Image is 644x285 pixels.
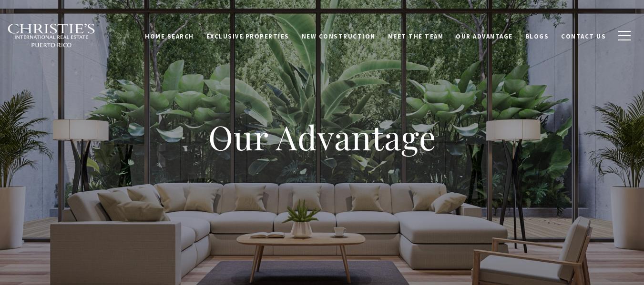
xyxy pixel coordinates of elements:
a: Meet the Team [382,26,450,44]
span: Blogs [525,31,549,39]
span: Our Advantage [456,31,513,39]
span: New Construction [302,31,376,39]
a: Our Advantage [450,26,519,44]
span: Contact Us [561,31,606,39]
span: Exclusive Properties [206,31,289,39]
h1: Our Advantage [132,116,513,158]
img: Christie's International Real Estate black text logo [7,23,96,48]
a: New Construction [296,26,382,44]
a: Blogs [519,26,555,44]
a: Exclusive Properties [200,26,296,44]
a: Home Search [139,26,200,44]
